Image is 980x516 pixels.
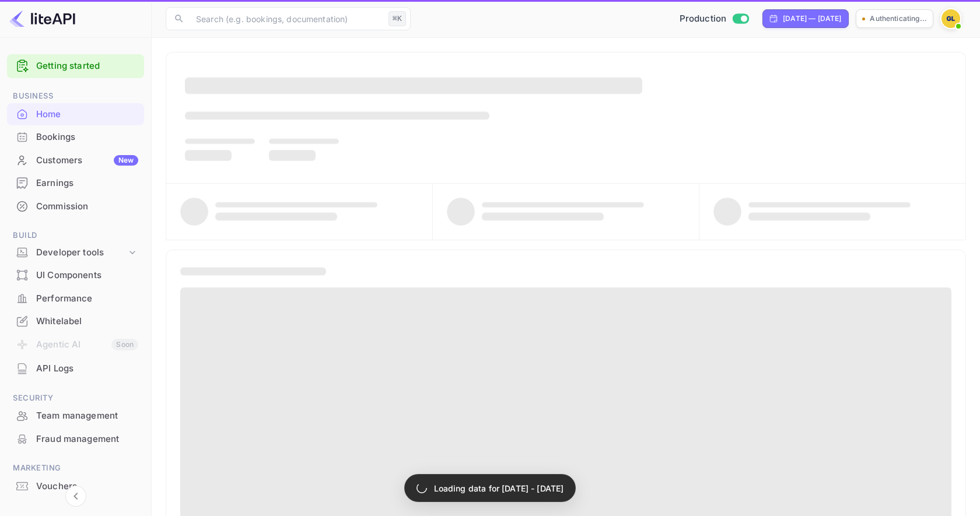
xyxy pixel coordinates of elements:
[36,292,138,306] div: Performance
[7,392,144,405] span: Security
[7,172,144,195] div: Earnings
[7,126,144,148] a: Bookings
[7,264,144,286] a: UI Components
[7,357,144,379] a: API Logs
[7,310,144,332] a: Whitelabel
[7,405,144,427] div: Team management
[36,177,138,190] div: Earnings
[189,7,384,30] input: Search (e.g. bookings, documentation)
[36,246,127,259] div: Developer tools
[7,310,144,333] div: Whitelabel
[7,428,144,450] a: Fraud management
[36,480,138,493] div: Vouchers
[388,11,406,26] div: ⌘K
[7,149,144,171] a: CustomersNew
[36,315,138,328] div: Whitelabel
[434,482,564,494] p: Loading data for [DATE] - [DATE]
[36,200,138,213] div: Commission
[7,54,144,78] div: Getting started
[7,243,144,263] div: Developer tools
[36,59,138,73] a: Getting started
[7,462,144,475] span: Marketing
[65,486,86,507] button: Collapse navigation
[36,108,138,121] div: Home
[7,428,144,451] div: Fraud management
[7,287,144,309] a: Performance
[7,195,144,217] a: Commission
[9,9,75,28] img: LiteAPI logo
[114,155,138,166] div: New
[7,172,144,194] a: Earnings
[7,149,144,172] div: CustomersNew
[7,264,144,287] div: UI Components
[36,409,138,423] div: Team management
[7,475,144,497] a: Vouchers
[36,269,138,282] div: UI Components
[36,362,138,375] div: API Logs
[7,405,144,426] a: Team management
[7,287,144,310] div: Performance
[7,475,144,498] div: Vouchers
[7,90,144,103] span: Business
[7,103,144,125] a: Home
[7,126,144,149] div: Bookings
[7,103,144,126] div: Home
[7,195,144,218] div: Commission
[675,12,754,26] div: Switch to Sandbox mode
[36,433,138,446] div: Fraud management
[680,12,727,26] span: Production
[7,229,144,242] span: Build
[7,357,144,380] div: API Logs
[36,154,138,167] div: Customers
[36,131,138,144] div: Bookings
